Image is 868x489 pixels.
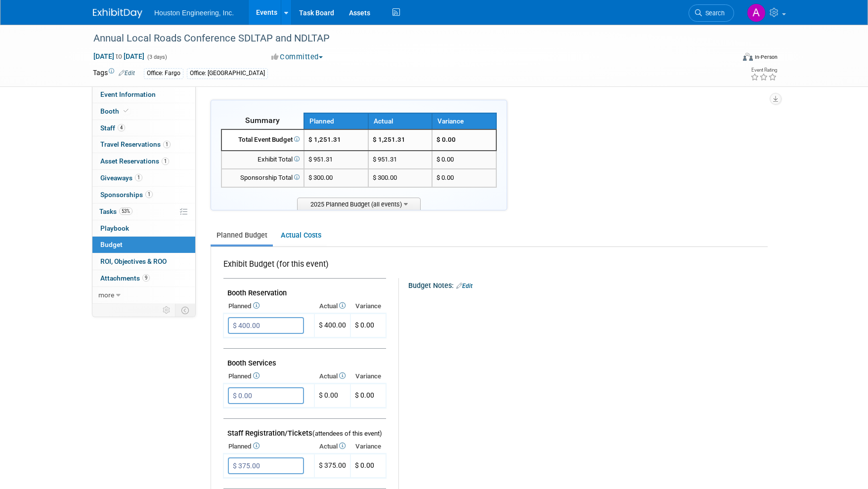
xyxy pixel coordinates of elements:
[114,52,124,60] span: to
[93,52,145,61] span: [DATE] [DATE]
[368,151,433,169] td: $ 951.31
[187,68,268,79] div: Office: [GEOGRAPHIC_DATA]
[245,116,280,125] span: Summary
[90,30,719,47] div: Annual Local Roads Conference SDLTAP and NDLTAP
[100,241,123,248] span: Budget
[211,226,273,244] a: Planned Budget
[92,270,195,286] a: Attachments9
[223,299,314,313] th: Planned
[368,113,433,129] th: Actual
[223,440,314,453] th: Planned
[304,113,368,129] th: Planned
[319,321,346,329] span: $ 400.00
[226,173,300,183] div: Sponsorship Total
[154,9,234,17] span: Houston Engineering, Inc.
[92,237,195,253] a: Budget
[144,68,183,79] div: Office: Fargo
[308,156,333,163] span: $ 951.31
[350,440,386,453] th: Variance
[92,220,195,237] a: Playbook
[436,136,456,143] span: $ 0.00
[100,90,156,98] span: Event Information
[223,279,386,300] td: Booth Reservation
[119,70,135,77] a: Edit
[314,369,350,383] th: Actual
[92,86,195,103] a: Event Information
[98,291,114,299] span: more
[747,3,766,22] img: Ali Ringheimer
[226,135,300,145] div: Total Event Budget
[350,369,386,383] th: Variance
[308,174,333,181] span: $ 300.00
[92,120,195,136] a: Staff4
[145,191,153,198] span: 1
[92,136,195,153] a: Travel Reservations1
[142,274,150,282] span: 9
[100,257,167,265] span: ROI, Objectives & ROO
[92,187,195,203] a: Sponsorships1
[314,384,350,408] td: $ 0.00
[355,321,374,329] span: $ 0.00
[676,51,778,66] div: Event Format
[268,52,327,62] button: Committed
[163,141,171,148] span: 1
[92,153,195,169] a: Asset Reservations1
[750,68,777,73] div: Event Rating
[223,349,386,370] td: Booth Services
[368,169,433,187] td: $ 300.00
[92,204,195,220] a: Tasks53%
[93,68,135,79] td: Tags
[702,9,725,17] span: Search
[158,304,175,317] td: Personalize Event Tab Strip
[99,207,132,215] span: Tasks
[456,283,473,289] a: Edit
[162,158,169,165] span: 1
[100,157,169,165] span: Asset Reservations
[297,198,421,210] span: 2025 Planned Budget (all events)
[350,299,386,313] th: Variance
[314,299,350,313] th: Actual
[100,174,142,182] span: Giveaways
[355,461,374,469] span: $ 0.00
[754,53,778,61] div: In-Person
[100,224,129,232] span: Playbook
[100,191,153,199] span: Sponsorships
[100,140,171,148] span: Travel Reservations
[275,226,327,244] a: Actual Costs
[92,253,195,270] a: ROI, Objectives & ROO
[436,174,454,181] span: $ 0.00
[314,440,350,453] th: Actual
[689,4,734,22] a: Search
[436,156,454,163] span: $ 0.00
[223,419,386,440] td: Staff Registration/Tickets
[119,207,132,215] span: 53%
[100,124,125,132] span: Staff
[100,274,150,282] span: Attachments
[100,107,130,115] span: Booth
[92,170,195,186] a: Giveaways1
[432,113,496,129] th: Variance
[312,430,382,437] span: (attendees of this event)
[223,259,382,275] div: Exhibit Budget (for this event)
[146,54,167,60] span: (3 days)
[118,124,125,131] span: 4
[355,391,374,399] span: $ 0.00
[314,454,350,478] td: $ 375.00
[92,103,195,120] a: Booth
[368,129,433,151] td: $ 1,251.31
[408,278,766,291] div: Budget Notes:
[226,155,300,164] div: Exhibit Total
[135,174,142,181] span: 1
[93,8,142,18] img: ExhibitDay
[124,108,129,114] i: Booth reservation complete
[308,136,341,143] span: $ 1,251.31
[92,287,195,303] a: more
[223,369,314,383] th: Planned
[743,53,753,61] img: Format-Inperson.png
[175,304,196,317] td: Toggle Event Tabs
